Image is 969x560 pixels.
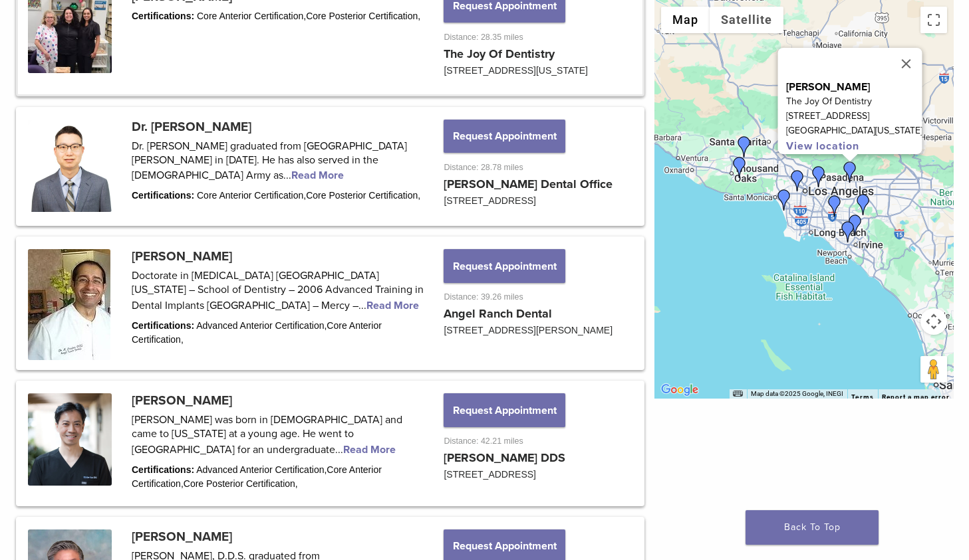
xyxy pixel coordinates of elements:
[837,221,859,242] div: Dr. Randy Fong
[920,356,947,383] button: Drag Pegman onto the map to open Street View
[824,195,845,217] div: Dr. Henry Chung
[785,94,922,109] p: The Joy Of Dentistry
[734,136,755,157] div: Dr. Justin Stout
[773,189,795,211] div: Dr. Sandra Calleros
[787,170,808,191] div: Dr. Henry Chung
[808,166,829,187] div: Dr. Benjamin Lu
[710,7,783,33] button: Show satellite imagery
[785,80,922,94] p: [PERSON_NAME]
[444,120,565,153] button: Request Appointment
[785,140,859,153] a: View location
[444,393,565,426] button: Request Appointment
[746,510,879,545] a: Back To Top
[839,161,861,183] div: Dr. Joy Helou
[785,124,922,138] p: [GEOGRAPHIC_DATA][US_STATE]
[845,215,866,236] div: Dr. Eddie Kao
[658,381,702,399] a: Open this area in Google Maps (opens a new window)
[729,157,750,178] div: Dr. Philip Shindler
[661,7,710,33] button: Show street map
[920,308,947,335] button: Map camera controls
[882,393,950,401] a: Report a map error
[444,249,565,282] button: Request Appointment
[853,194,874,215] div: Dr. Rajeev Prasher
[658,381,702,399] img: Google
[920,7,947,33] button: Toggle fullscreen view
[785,109,922,124] p: [STREET_ADDRESS]
[733,389,742,399] button: Keyboard shortcuts
[890,48,922,80] button: Close
[851,393,874,401] a: Terms (opens in new tab)
[751,390,843,397] span: Map data ©2025 Google, INEGI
